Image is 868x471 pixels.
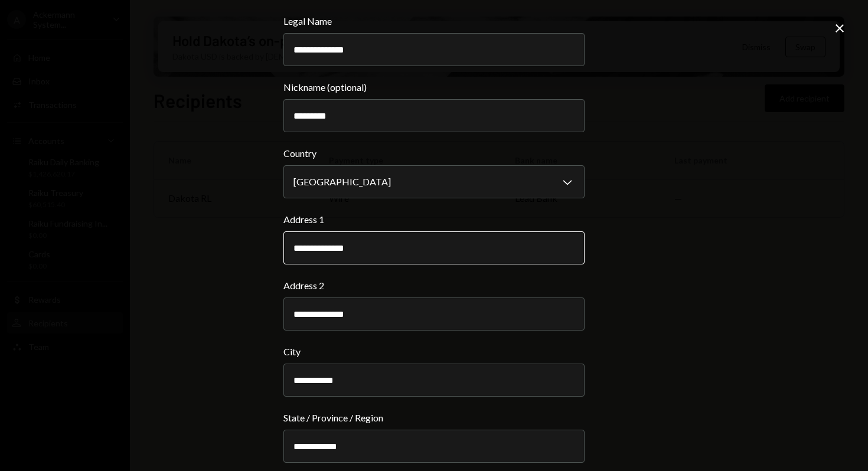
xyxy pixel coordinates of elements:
label: City [283,345,585,359]
label: Legal Name [283,14,585,28]
label: Country [283,146,585,161]
label: Nickname (optional) [283,80,585,94]
label: Address 2 [283,279,585,293]
button: Country [283,165,585,198]
label: Address 1 [283,212,585,227]
label: State / Province / Region [283,411,585,425]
